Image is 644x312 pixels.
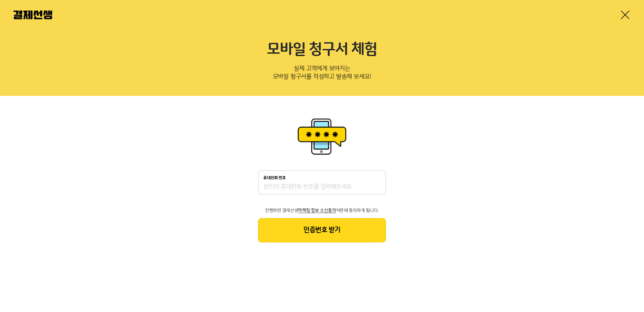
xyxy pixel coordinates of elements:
[13,10,52,19] img: 결제선생
[13,41,631,59] h2: 모바일 청구서 체험
[295,116,349,157] img: 휴대폰인증 이미지
[258,208,386,213] p: 진행하면 결제선생 약관에 동의하게 됩니다.
[258,218,386,242] button: 인증번호 받기
[263,183,381,191] input: 휴대전화 번호
[263,176,286,180] p: 휴대전화 번호
[13,63,631,85] p: 실제 고객에게 보여지는 모바일 청구서를 작성하고 발송해 보세요!
[298,208,336,213] span: 마케팅 정보 수신동의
